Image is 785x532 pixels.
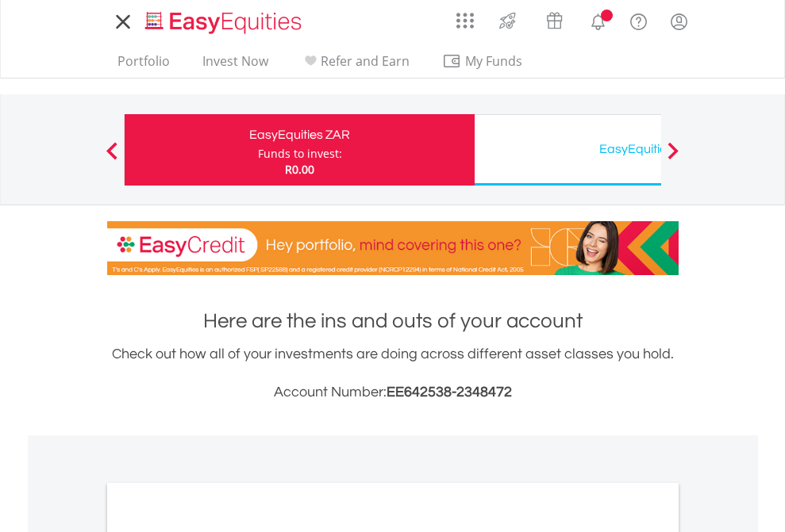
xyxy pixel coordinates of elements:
span: Refer and Earn [321,52,410,70]
img: thrive-v2.svg [494,8,521,33]
img: vouchers-v2.svg [541,8,568,33]
h1: Here are the ins and outs of your account [107,307,679,335]
h3: Account Number: [107,381,679,404]
img: grid-menu-icon.svg [456,12,474,29]
div: Check out how all of your investments are doing across different asset classes you hold. [107,343,679,404]
span: EE642538-2348472 [387,385,512,400]
a: FAQ's and Support [618,4,659,36]
span: R0.00 [285,162,314,177]
img: EasyEquities_Logo.png [142,10,308,36]
a: Vouchers [531,4,578,33]
a: AppsGrid [446,4,484,29]
a: Home page [139,4,308,36]
a: Notifications [578,4,618,36]
a: My Profile [659,4,699,39]
img: EasyCredit Promotion Banner [107,221,679,275]
div: EasyEquities ZAR [134,124,465,146]
button: Next [657,150,689,166]
a: Portfolio [111,53,176,78]
a: Refer and Earn [294,53,416,78]
span: My Funds [442,51,546,71]
button: Previous [96,150,128,166]
div: Funds to invest: [258,146,342,162]
a: Invest Now [196,53,275,78]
